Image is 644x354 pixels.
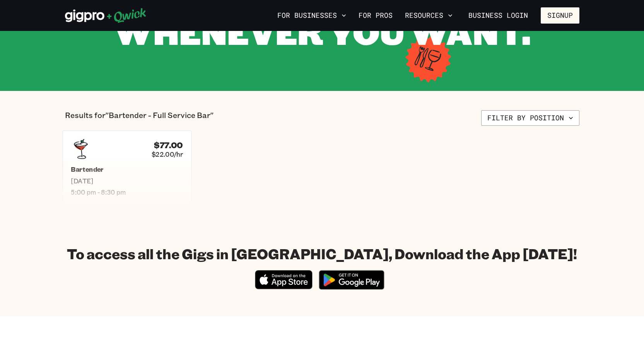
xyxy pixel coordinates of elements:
[274,9,349,22] button: For Businesses
[62,130,191,204] a: $77.00$22.00/hrBartender[DATE]5:00 pm - 8:30 pm
[402,9,456,22] button: Resources
[67,245,577,262] h1: To access all the Gigs in [GEOGRAPHIC_DATA], Download the App [DATE]!
[314,265,389,294] img: Get it on Google Play
[541,7,579,24] button: Signup
[71,166,183,174] h5: Bartender
[71,188,183,196] span: 5:00 pm - 8:30 pm
[255,283,313,291] a: Download on the App Store
[151,150,183,158] span: $22.00/hr
[462,7,535,24] a: Business Login
[481,110,579,126] button: Filter by position
[355,9,396,22] a: For Pros
[65,110,214,126] p: Results for "Bartender - Full Service Bar"
[154,140,183,150] h4: $77.00
[71,177,183,185] span: [DATE]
